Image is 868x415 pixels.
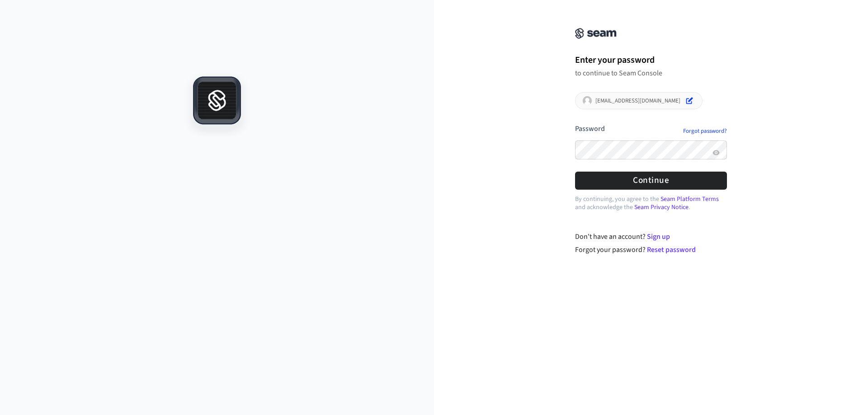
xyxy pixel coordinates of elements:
button: Continue [575,172,727,189]
button: Show password [711,147,722,158]
p: [EMAIL_ADDRESS][DOMAIN_NAME] [595,97,680,104]
a: Seam Privacy Notice [634,203,689,212]
label: Password [575,124,605,134]
a: Reset password [647,245,696,255]
button: Edit [684,95,695,106]
div: Don't have an account? [575,231,727,242]
a: Sign up [647,232,670,242]
a: Forgot password? [683,127,727,135]
h1: Enter your password [575,53,727,67]
p: By continuing, you agree to the and acknowledge the . [575,195,727,211]
div: Forgot your password? [575,244,727,255]
p: to continue to Seam Console [575,69,727,78]
a: Seam Platform Terms [660,195,719,204]
img: Seam Console [575,28,617,39]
